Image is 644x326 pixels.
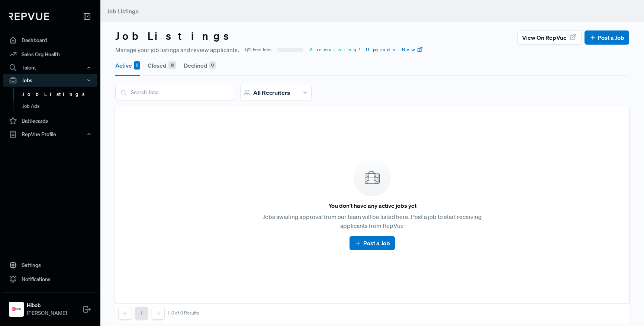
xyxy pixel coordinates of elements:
button: Active 0 [115,55,140,76]
nav: pagination [118,307,199,320]
span: 0/2 Free Jobs [245,46,271,53]
button: Next [152,307,165,320]
button: Jobs [3,74,97,87]
span: [PERSON_NAME] [27,309,67,317]
strong: Hibob [27,301,67,309]
p: Jobs awaiting approval from our team will be listed here. Post a job to start receiving applicant... [261,212,484,230]
span: All Recruiters [253,89,290,96]
button: Post a Job [585,30,629,45]
span: Manage your job listings and review applicants. [115,45,239,54]
span: View on RepVue [522,33,567,42]
button: Talent [3,61,97,74]
img: RepVue [9,13,49,20]
a: Post a Job [589,33,624,42]
button: Previous [118,307,131,320]
a: Upgrade Now [366,46,423,53]
a: Battlecards [3,114,97,128]
a: Job Listings [13,88,107,100]
span: 2 remaining! [309,46,360,53]
a: Dashboard [3,33,97,47]
a: Sales Org Health [3,47,97,61]
button: Post a Job [350,236,395,250]
a: HibobHibob[PERSON_NAME] [3,292,97,320]
h3: Job Listings [115,30,236,42]
div: 0 [134,61,140,70]
a: Settings [3,258,97,272]
input: Search Jobs [116,85,234,100]
div: 19 [168,61,176,70]
h6: You don't have any active jobs yet [328,202,416,209]
a: Job Ads [13,100,107,112]
button: Closed 19 [148,55,176,76]
div: 1-0 of 0 Results [168,310,199,316]
span: Job Listings [107,7,139,15]
button: View on RepVue [517,30,582,45]
img: Hibob [10,303,22,315]
a: Post a Job [354,239,390,248]
button: Declined 0 [184,55,216,76]
button: 1 [135,307,148,320]
div: 0 [209,61,216,70]
button: RepVue Profile [3,128,97,141]
a: Notifications [3,272,97,286]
